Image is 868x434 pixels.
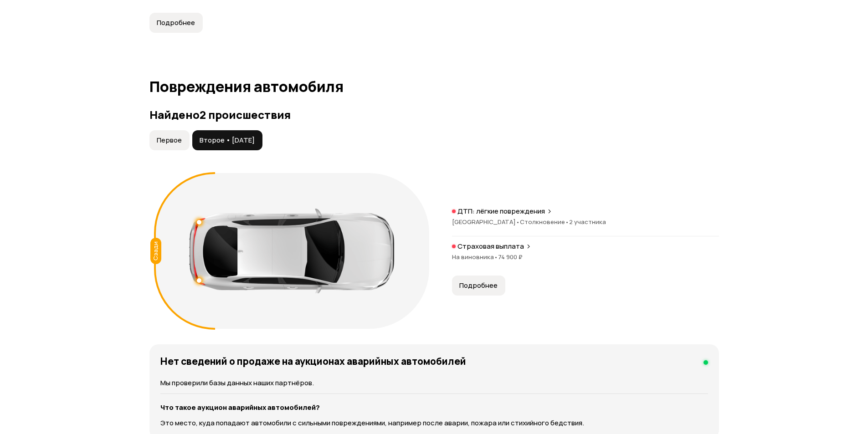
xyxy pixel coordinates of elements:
[200,136,255,145] span: Второе • [DATE]
[160,418,708,428] p: Это место, куда попадают автомобили с сильными повреждениями, например после аварии, пожара или с...
[157,136,182,145] span: Первое
[452,276,505,296] button: Подробнее
[516,218,520,226] span: •
[192,130,262,150] button: Второе • [DATE]
[149,130,190,150] button: Первое
[565,218,569,226] span: •
[149,108,719,121] h3: Найдено 2 происшествия
[160,355,466,367] h4: Нет сведений о продаже на аукционах аварийных автомобилей
[498,253,523,261] span: 74 900 ₽
[520,218,569,226] span: Столкновение
[149,78,719,95] h1: Повреждения автомобиля
[160,403,320,412] strong: Что такое аукцион аварийных автомобилей?
[459,281,498,290] span: Подробнее
[452,218,520,226] span: [GEOGRAPHIC_DATA]
[457,242,524,251] p: Страховая выплата
[494,253,498,261] span: •
[457,207,545,216] p: ДТП: лёгкие повреждения
[150,238,161,264] div: Сзади
[569,218,606,226] span: 2 участника
[149,13,203,33] button: Подробнее
[157,18,195,27] span: Подробнее
[160,378,708,388] p: Мы проверили базы данных наших партнёров.
[452,253,498,261] span: На виновника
